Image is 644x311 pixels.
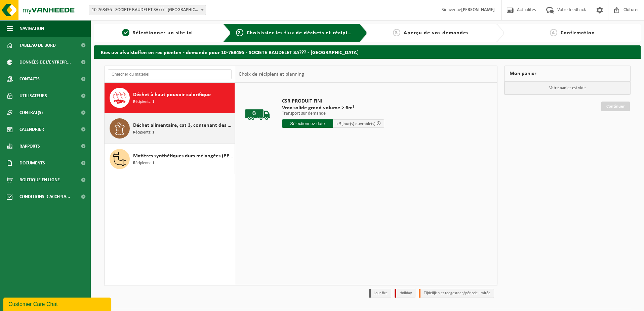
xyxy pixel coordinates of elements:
[105,83,235,113] button: Déchet à haut pouvoir calorifique Récipients: 1
[122,29,129,36] span: 1
[601,102,630,111] a: Continuer
[133,121,233,129] span: Déchet alimentaire, cat 3, contenant des produits d'origine animale, emballage synthétique
[19,71,40,87] span: Contacts
[19,37,56,54] span: Tableau de bord
[550,29,557,36] span: 4
[461,7,495,12] strong: [PERSON_NAME]
[282,105,384,111] span: Vrac solide grand volume > 6m³
[19,188,70,205] span: Conditions d'accepta...
[235,66,308,83] div: Choix de récipient et planning
[236,29,243,36] span: 2
[282,111,384,116] p: Transport sur demande
[19,54,71,71] span: Données de l'entrepr...
[97,29,217,37] a: 1Sélectionner un site ici
[108,69,232,79] input: Chercher du matériel
[282,119,333,128] input: Sélectionnez date
[393,29,400,36] span: 3
[89,5,206,15] span: 10-768495 - SOCIETE BAUDELET SA??? - BLARINGHEM
[89,5,206,15] span: 10-768495 - SOCIETE BAUDELET SA??? - BLARINGHEM
[133,91,211,99] span: Déchet à haut pouvoir calorifique
[105,144,235,174] button: Matières synthétiques durs mélangées (PE et PP), recyclables (industriel) Récipients: 1
[504,66,631,82] div: Mon panier
[133,129,154,136] span: Récipients: 1
[133,30,193,36] span: Sélectionner un site ici
[94,45,641,59] h2: Kies uw afvalstoffen en recipiënten - demande pour 10-768495 - SOCIETE BAUDELET SA??? - [GEOGRAPH...
[561,30,595,36] span: Confirmation
[505,82,631,94] p: Votre panier est vide
[19,20,44,37] span: Navigation
[19,104,43,121] span: Contrat(s)
[404,30,469,36] span: Aperçu de vos demandes
[105,113,235,144] button: Déchet alimentaire, cat 3, contenant des produits d'origine animale, emballage synthétique Récipi...
[19,171,60,188] span: Boutique en ligne
[247,30,359,36] span: Choisissiez les flux de déchets et récipients
[19,155,45,171] span: Documents
[19,138,40,155] span: Rapports
[133,152,233,160] span: Matières synthétiques durs mélangées (PE et PP), recyclables (industriel)
[19,121,44,138] span: Calendrier
[419,289,494,298] li: Tijdelijk niet toegestaan/période limitée
[133,99,154,105] span: Récipients: 1
[19,87,47,104] span: Utilisateurs
[133,160,154,166] span: Récipients: 1
[282,98,384,105] span: CSR PRODUIT FINI
[369,289,391,298] li: Jour fixe
[395,289,415,298] li: Holiday
[336,122,375,126] span: + 5 jour(s) ouvrable(s)
[3,296,112,311] iframe: chat widget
